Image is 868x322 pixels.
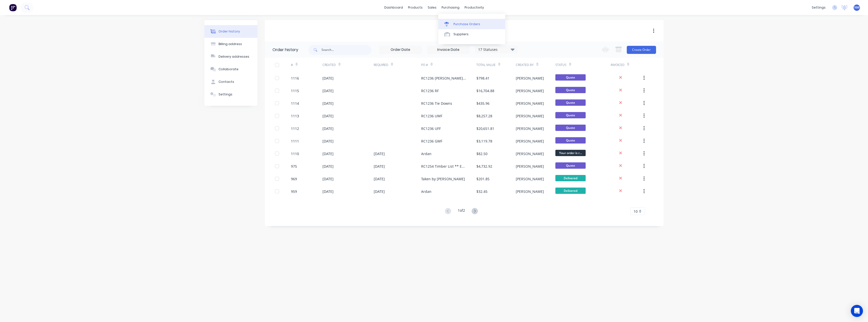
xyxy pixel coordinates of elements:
div: [DATE] [322,126,334,131]
div: $20,651.81 [476,126,494,131]
div: [DATE] [322,176,334,182]
div: $435.96 [476,101,490,106]
div: 969 [291,176,297,182]
a: Suppliers [438,29,505,39]
div: RC1236 [PERSON_NAME]/Cladding [421,76,466,81]
div: RC1236 GWF [421,138,442,144]
div: RC1254 Timber List ** EX YARD PRICING ** [421,164,466,169]
div: [PERSON_NAME] [516,189,544,194]
div: RC1236 RF [421,88,439,93]
div: PO # [421,63,428,67]
div: Suppliers [453,32,469,37]
div: productivity [462,4,486,11]
div: 1114 [291,101,299,106]
div: [DATE] [322,138,334,144]
div: PO # [421,58,476,72]
span: Quote [555,87,586,93]
div: 1116 [291,76,299,81]
div: # [291,58,322,72]
input: Order Date [379,46,422,54]
a: dashboard [382,4,405,11]
div: [DATE] [374,176,385,182]
button: Delivery addresses [204,50,257,63]
span: Quote [555,99,586,106]
span: Quote [555,74,586,81]
span: Delivered [555,175,586,181]
div: $82.50 [476,151,487,156]
div: Open Intercom Messenger [851,305,863,317]
div: $3,119.78 [476,138,492,144]
div: $4,732.92 [476,164,492,169]
div: Status [555,58,611,72]
div: products [405,4,425,11]
div: [DATE] [322,113,334,119]
div: [DATE] [374,189,385,194]
div: Required [374,58,421,72]
div: Created By [516,58,555,72]
span: Quote [555,125,586,131]
div: $798.41 [476,76,490,81]
div: 1112 [291,126,299,131]
span: 10 [634,209,638,214]
button: Order history [204,25,257,38]
div: Created [322,63,336,67]
div: 959 [291,189,297,194]
img: Factory [9,4,17,11]
span: Quote [555,112,586,118]
div: $32.45 [476,189,487,194]
div: Created [322,58,374,72]
div: [DATE] [322,88,334,93]
button: Collaborate [204,63,257,76]
div: Order history [273,47,298,53]
div: [DATE] [322,76,334,81]
span: Quote [555,162,586,169]
div: Invoiced [611,58,642,72]
div: Purchase Orders [453,22,480,26]
button: Billing address [204,38,257,50]
div: Ardan [421,189,431,194]
div: RC1236 UFF [421,126,441,131]
div: [DATE] [322,164,334,169]
div: $201.85 [476,176,490,182]
div: [PERSON_NAME] [516,138,544,144]
a: Purchase Orders [438,19,505,29]
div: [DATE] [322,151,334,156]
div: Settings [219,92,232,97]
div: Status [555,63,566,67]
div: Billing address [219,42,242,46]
div: 17 Statuses [475,47,518,52]
div: RC1236 Tie Downs [421,101,452,106]
div: Collaborate [219,67,238,71]
div: Order history [219,29,240,34]
div: 1110 [291,151,299,156]
div: purchasing [439,4,462,11]
div: [DATE] [322,189,334,194]
div: [DATE] [374,151,385,156]
button: Create Order [627,46,656,54]
div: 1111 [291,138,299,144]
button: Contacts [204,76,257,88]
span: NW [854,5,859,10]
div: Invoiced [611,63,625,67]
div: [PERSON_NAME] [516,76,544,81]
div: [PERSON_NAME] [516,101,544,106]
div: # [291,63,293,67]
div: 1 of 2 [458,208,465,215]
div: $8,257.28 [476,113,492,119]
div: 1113 [291,113,299,119]
div: 975 [291,164,297,169]
div: [PERSON_NAME] [516,176,544,182]
input: Invoice Date [427,46,470,54]
div: [PERSON_NAME] [516,164,544,169]
div: Required [374,63,388,67]
div: Created By [516,63,534,67]
span: Your order is r... [555,150,586,156]
div: $16,704.88 [476,88,494,93]
span: Delivered [555,188,586,194]
div: [PERSON_NAME] [516,88,544,93]
div: sales [425,4,439,11]
div: RC1236 UWF [421,113,442,119]
div: Contacts [219,80,234,84]
div: [DATE] [374,164,385,169]
div: [PERSON_NAME] [516,151,544,156]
